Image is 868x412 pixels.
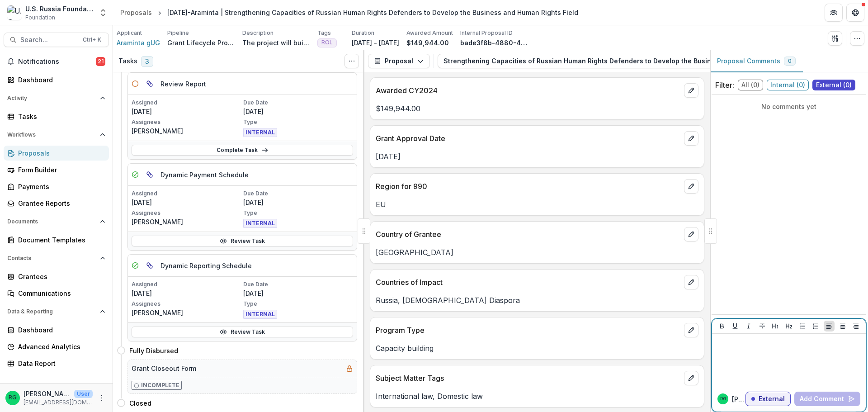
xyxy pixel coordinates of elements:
[118,57,137,65] h3: Tasks
[757,321,768,331] button: Strike
[24,389,71,398] p: [PERSON_NAME]
[770,321,781,331] button: Heading 1
[117,6,156,19] a: Proposals
[18,342,102,351] div: Advanced Analytics
[24,398,93,407] p: [EMAIL_ADDRESS][DOMAIN_NAME]
[120,8,152,17] div: Proposals
[142,258,157,273] button: View dependent tasks
[376,199,698,210] p: EU
[20,36,77,44] span: Search...
[684,275,698,289] button: edit
[81,35,103,45] div: Ctrl + K
[4,214,109,229] button: Open Documents
[243,280,353,289] p: Due Date
[4,322,109,337] a: Dashboard
[4,269,109,284] a: Grantees
[825,4,843,22] button: Partners
[132,308,241,317] p: [PERSON_NAME]
[142,167,157,182] button: View dependent tasks
[745,392,791,406] button: External
[132,145,353,156] a: Complete Task
[167,8,578,17] div: [DATE]-Araminta | Strengthening Capacities of Russian Human Rights Defenders to Develop the Busin...
[7,5,22,20] img: U.S. Russia Foundation
[720,397,726,401] div: Ruslan Garipov
[684,323,698,337] button: edit
[715,80,734,90] p: Filter:
[717,321,727,331] button: Bold
[243,209,353,217] p: Type
[18,165,102,175] div: Form Builder
[4,33,109,47] button: Search...
[96,393,107,403] button: More
[376,373,680,384] p: Subject Matter Tags
[243,300,353,308] p: Type
[243,99,353,107] p: Due Date
[243,107,353,116] p: [DATE]
[4,232,109,247] a: Document Templates
[812,80,855,90] span: External ( 0 )
[376,247,698,258] p: [GEOGRAPHIC_DATA]
[4,339,109,354] a: Advanced Analytics
[25,14,55,22] span: Foundation
[406,38,449,47] p: $149,944.00
[376,325,680,336] p: Program Type
[376,391,698,402] p: International law, Domestic law
[25,4,93,14] div: U.S. Russia Foundation
[18,58,96,66] span: Notifications
[767,80,809,90] span: Internal ( 0 )
[794,392,860,406] button: Add Comment
[7,132,96,138] span: Workflows
[96,57,105,66] span: 21
[321,39,333,46] span: ROL
[18,148,102,158] div: Proposals
[132,236,353,246] a: Review Task
[141,381,179,389] p: Incomplete
[132,289,241,298] p: [DATE]
[4,91,109,105] button: Open Activity
[4,251,109,265] button: Open Contacts
[167,38,235,47] p: Grant Lifecycle Process
[132,99,241,107] p: Assigned
[18,112,102,121] div: Tasks
[117,29,142,37] p: Applicant
[376,295,698,306] p: Russia, [DEMOGRAPHIC_DATA] Diaspora
[850,321,861,331] button: Align Right
[4,128,109,142] button: Open Workflows
[368,54,430,68] button: Proposal
[797,321,808,331] button: Bullet List
[376,277,680,288] p: Countries of Impact
[732,394,745,404] p: [PERSON_NAME]
[4,196,109,211] a: Grantee Reports
[810,321,821,331] button: Ordered List
[243,219,277,228] span: INTERNAL
[9,395,17,401] div: Ruslan Garipov
[684,371,698,385] button: edit
[743,321,754,331] button: Italicize
[167,29,189,37] p: Pipeline
[738,80,763,90] span: All ( 0 )
[837,321,848,331] button: Align Center
[132,198,241,207] p: [DATE]
[684,227,698,242] button: edit
[18,182,102,191] div: Payments
[783,321,794,331] button: Heading 2
[4,304,109,319] button: Open Data & Reporting
[4,179,109,194] a: Payments
[684,131,698,146] button: edit
[846,4,864,22] button: Get Help
[97,4,109,22] button: Open entity switcher
[243,289,353,298] p: [DATE]
[4,72,109,87] a: Dashboard
[438,54,827,68] button: Strengthening Capacities of Russian Human Rights Defenders to Develop the Business and Human Righ...
[684,83,698,98] button: edit
[376,103,698,114] p: $149,944.00
[376,85,680,96] p: Awarded CY2024
[74,390,93,398] p: User
[7,255,96,261] span: Contacts
[18,289,102,298] div: Communications
[132,126,241,136] p: [PERSON_NAME]
[824,321,835,331] button: Align Left
[4,286,109,301] a: Communications
[4,162,109,177] a: Form Builder
[132,280,241,289] p: Assigned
